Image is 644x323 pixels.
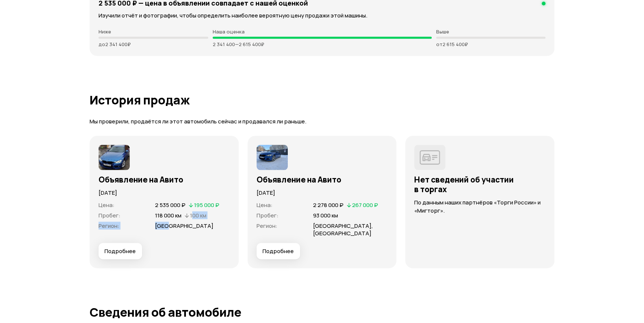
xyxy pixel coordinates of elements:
[414,198,545,215] p: По данным наших партнёров «Торги России» и «Мигторг».
[99,243,142,259] button: Подробнее
[257,222,277,230] span: Регион :
[155,211,181,219] span: 118 000 км
[313,201,344,209] span: 2 278 000 ₽
[257,175,388,184] h3: Объявление на Авито
[99,211,120,219] span: Пробег :
[257,189,388,197] p: [DATE]
[90,118,554,126] p: Мы проверили, продаётся ли этот автомобиль сейчас и продавался ли раньше.
[257,211,278,219] span: Пробег :
[104,248,136,255] span: Подробнее
[257,201,273,209] span: Цена :
[155,201,186,209] span: 2 535 000 ₽
[257,243,300,259] button: Подробнее
[436,29,546,35] p: Выше
[436,41,546,47] p: от 2 615 400 ₽
[90,306,554,319] h1: Сведения об автомобиле
[263,248,294,255] span: Подробнее
[313,211,338,219] span: 93 000 км
[213,41,432,47] p: 2 341 400 — 2 615 400 ₽
[194,201,219,209] span: 195 000 ₽
[99,29,208,35] p: Ниже
[414,175,545,194] h3: Нет сведений об участии в торгах
[213,29,432,35] p: Наша оценка
[99,189,230,197] p: [DATE]
[99,201,115,209] span: Цена :
[99,41,208,47] p: до 2 341 400 ₽
[313,222,373,237] span: [GEOGRAPHIC_DATA], [GEOGRAPHIC_DATA]
[99,175,230,184] h3: Объявление на Авито
[352,201,378,209] span: 267 000 ₽
[99,12,545,20] p: Изучили отчёт и фотографии, чтобы определить наиболее вероятную цену продажи этой машины.
[99,222,119,230] span: Регион :
[155,222,213,230] span: [GEOGRAPHIC_DATA]
[90,93,554,107] h1: История продаж
[190,211,206,219] span: 100 км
